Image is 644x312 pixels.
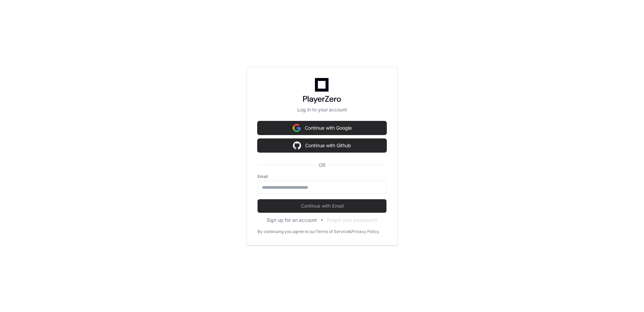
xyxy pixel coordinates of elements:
img: Sign in with google [293,121,301,135]
p: Log in to your account [258,106,386,113]
span: Continue with Email [258,203,386,209]
button: Continue with Github [258,139,386,152]
button: Continue with Email [258,199,386,213]
button: Sign up for an account [267,217,317,224]
img: Sign in with google [293,139,301,152]
label: Email [258,174,386,179]
span: OR [316,162,328,168]
a: Terms of Service [316,229,349,234]
button: Continue with Google [258,121,386,135]
a: Privacy Policy. [351,229,380,234]
div: & [349,229,351,234]
button: Forgot your password? [327,217,378,224]
div: By continuing you agree to our [258,229,316,234]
